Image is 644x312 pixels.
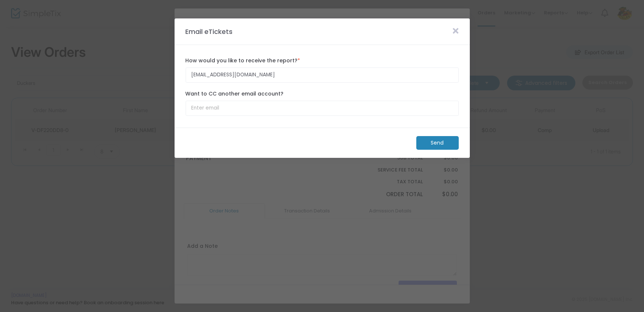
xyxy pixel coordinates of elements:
[175,18,470,45] m-panel-header: Email eTickets
[186,67,459,83] input: Enter email
[186,57,459,65] label: How would you like to receive the report?
[416,136,459,150] m-button: Send
[182,27,237,37] m-panel-title: Email eTickets
[186,90,459,98] label: Want to CC another email account?
[186,101,459,116] input: Enter email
